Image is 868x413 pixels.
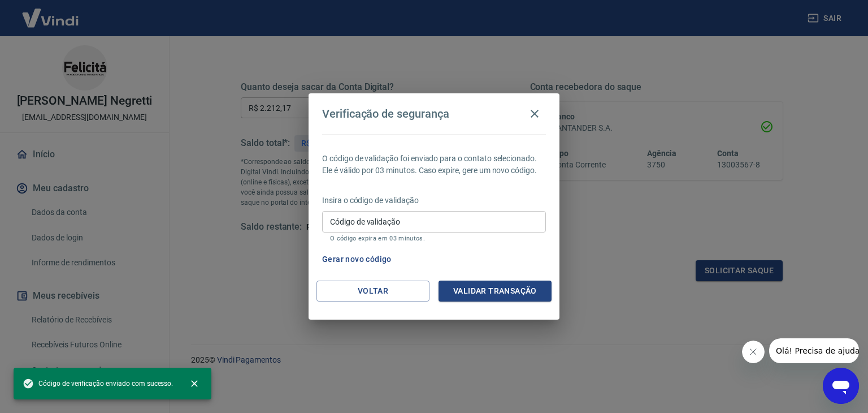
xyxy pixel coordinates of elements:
button: close [182,371,207,396]
span: Código de verificação enviado com sucesso. [23,378,173,389]
iframe: Fechar mensagem [742,341,765,363]
p: O código expira em 03 minutos. [330,235,538,242]
h4: Verificação de segurança [322,107,449,121]
button: Voltar [316,281,429,302]
button: Gerar novo código [318,249,396,270]
iframe: Botão para abrir a janela de mensagens [823,368,859,404]
span: Olá! Precisa de ajuda? [7,8,95,17]
p: O código de validação foi enviado para o contato selecionado. Ele é válido por 03 minutos. Caso e... [322,153,546,177]
iframe: Mensagem da empresa [769,338,859,363]
p: Insira o código de validação [322,195,546,206]
button: Validar transação [439,281,552,302]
